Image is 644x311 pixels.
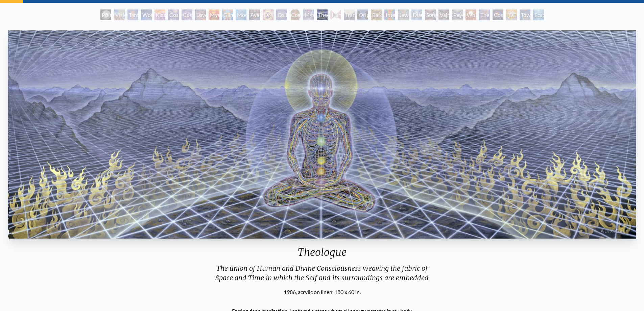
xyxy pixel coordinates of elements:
[114,9,125,20] div: Visionary Origin of Language
[452,9,463,20] div: Peyote Being
[520,9,530,20] div: Toward the One
[141,9,152,20] div: Wonder
[195,9,206,20] div: Love is a Cosmic Force
[5,288,639,296] div: 1986, acrylic on linen, 180 x 60 in.
[533,9,544,20] div: Ecstasy
[330,9,341,20] div: Hands that See
[263,9,273,20] div: DMT - The Spirit Molecule
[466,9,476,20] div: White Light
[303,9,314,20] div: Mystic Eye
[371,9,382,20] div: Bardo Being
[384,9,395,20] div: Interbeing
[127,9,138,20] div: Tantra
[8,30,636,239] img: Theologue-1986-Alex-Grey-watermarked-1624393305.jpg
[493,9,503,20] div: Cosmic Consciousness
[411,9,422,20] div: Diamond Being
[171,264,474,288] div: The union of Human and Divine Consciousness weaving the fabric of Space and Time in which the Sel...
[209,9,219,20] div: Mysteriosa 2
[290,9,301,20] div: Cosmic [DEMOGRAPHIC_DATA]
[5,246,639,264] div: Theologue
[398,9,409,20] div: Jewel Being
[344,9,355,20] div: Transfiguration
[425,9,436,20] div: Song of Vajra Being
[438,9,449,20] div: Vajra Being
[100,9,111,20] div: Polar Unity Spiral
[249,9,260,20] div: Ayahuasca Visitation
[182,9,192,20] div: Cosmic Artist
[276,9,287,20] div: Collective Vision
[357,9,368,20] div: Original Face
[222,9,233,20] div: Glimpsing the Empyrean
[154,9,165,20] div: Kiss of the [MEDICAL_DATA]
[317,9,328,20] div: Theologue
[506,9,517,20] div: [DEMOGRAPHIC_DATA]
[479,9,490,20] div: The Great Turn
[236,9,246,20] div: Monochord
[168,9,179,20] div: Cosmic Creativity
